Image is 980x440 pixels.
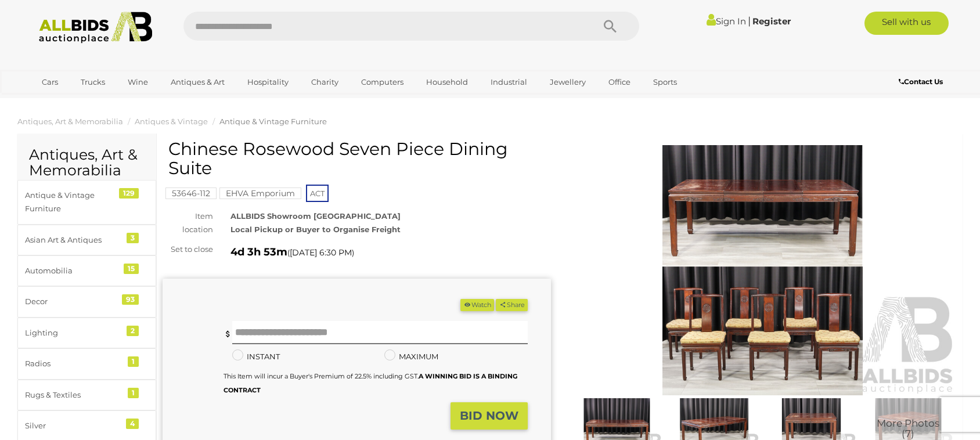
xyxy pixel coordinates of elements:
div: Antique & Vintage Furniture [25,189,121,216]
h1: Chinese Rosewood Seven Piece Dining Suite [168,139,548,178]
a: [GEOGRAPHIC_DATA] [34,92,132,111]
b: Contact Us [899,77,943,86]
div: Silver [25,419,121,432]
a: Sell with us [864,12,949,35]
div: 129 [119,188,139,199]
a: Household [419,73,475,92]
button: Search [581,12,639,41]
button: Watch [460,299,494,311]
div: 3 [127,233,139,243]
a: Wine [120,73,156,92]
strong: ALLBIDS Showroom [GEOGRAPHIC_DATA] [230,211,401,221]
a: Cars [34,73,66,92]
strong: BID NOW [460,409,518,423]
a: Asian Art & Antiques 3 [17,225,156,255]
div: Radios [25,357,121,370]
span: ACT [306,185,329,202]
button: BID NOW [451,402,528,430]
span: ( ) [287,248,354,257]
a: Antiques & Vintage [135,117,208,126]
li: Watch this item [460,299,494,311]
span: More Photos (7) [877,418,939,439]
div: Decor [25,295,121,308]
div: Asian Art & Antiques [25,233,121,247]
a: Trucks [73,73,113,92]
a: Register [752,16,791,27]
a: Antiques, Art & Memorabilia [17,117,123,126]
button: Share [496,299,528,311]
a: Sports [646,73,684,92]
a: Rugs & Textiles 1 [17,380,156,410]
mark: EHVA Emporium [219,187,301,199]
a: Office [601,73,638,92]
span: [DATE] 6:30 PM [290,247,352,258]
b: A WINNING BID IS A BINDING CONTRACT [224,372,517,394]
div: Item location [154,210,222,237]
img: Chinese Rosewood Seven Piece Dining Suite [568,145,957,395]
div: 2 [127,326,139,336]
a: Jewellery [542,73,593,92]
span: | [748,15,751,27]
h2: Antiques, Art & Memorabilia [29,147,145,179]
div: 4 [126,419,139,429]
div: Rugs & Textiles [25,388,121,402]
a: 53646-112 [165,189,217,198]
div: Automobilia [25,264,121,277]
div: Set to close [154,243,222,256]
div: 93 [122,294,139,305]
a: Sign In [707,16,746,27]
img: Allbids.com.au [33,12,158,44]
a: Antique & Vintage Furniture 129 [17,180,156,225]
a: Antiques & Art [163,73,232,92]
a: Decor 93 [17,286,156,317]
a: Automobilia 15 [17,255,156,286]
small: This Item will incur a Buyer's Premium of 22.5% including GST. [224,372,517,394]
div: 15 [124,264,139,274]
a: Radios 1 [17,348,156,379]
a: EHVA Emporium [219,189,301,198]
div: Lighting [25,326,121,340]
a: Industrial [483,73,535,92]
a: Antique & Vintage Furniture [219,117,327,126]
strong: Local Pickup or Buyer to Organise Freight [230,225,401,234]
a: Contact Us [899,75,946,88]
strong: 4d 3h 53m [230,246,287,258]
div: 1 [128,356,139,367]
label: INSTANT [232,350,280,363]
div: 1 [128,388,139,398]
a: Computers [354,73,411,92]
mark: 53646-112 [165,187,217,199]
a: Lighting 2 [17,318,156,348]
a: Hospitality [240,73,296,92]
label: MAXIMUM [384,350,438,363]
a: Charity [304,73,346,92]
